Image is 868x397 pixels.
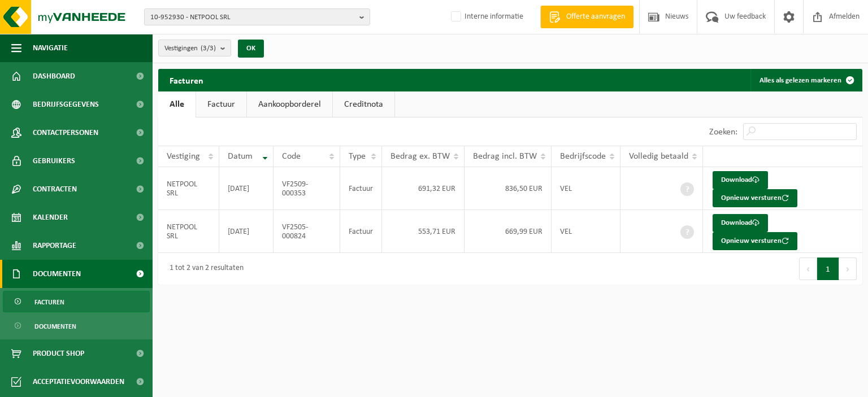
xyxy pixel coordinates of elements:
[333,91,394,117] a: Creditnota
[228,152,253,161] span: Datum
[713,189,797,207] button: Opnieuw versturen
[164,40,216,57] span: Vestigingen
[219,210,274,253] td: [DATE]
[34,291,64,313] span: Facturen
[33,232,76,260] span: Rapportage
[33,175,77,203] span: Contracten
[33,368,124,396] span: Acceptatievoorwaarden
[340,210,382,253] td: Factuur
[382,210,465,253] td: 553,71 EUR
[390,152,450,161] span: Bedrag ex. BTW
[158,40,231,56] button: Vestigingen(3/3)
[33,34,68,62] span: Navigatie
[560,152,606,161] span: Bedrijfscode
[3,315,150,337] a: Documenten
[144,8,370,25] button: 10-952930 - NETPOOL SRL
[382,167,465,210] td: 691,32 EUR
[839,258,857,280] button: Next
[201,45,216,52] count: (3/3)
[282,152,301,161] span: Code
[34,316,76,337] span: Documenten
[33,90,99,119] span: Bedrijfsgegevens
[158,210,219,253] td: NETPOOL SRL
[164,259,244,279] div: 1 tot 2 van 2 resultaten
[33,339,84,368] span: Product Shop
[713,232,797,250] button: Opnieuw versturen
[150,9,355,26] span: 10-952930 - NETPOOL SRL
[713,171,768,189] a: Download
[219,167,274,210] td: [DATE]
[540,6,633,28] a: Offerte aanvragen
[340,167,382,210] td: Factuur
[552,167,620,210] td: VEL
[33,260,81,288] span: Documenten
[196,91,246,117] a: Factuur
[158,167,219,210] td: NETPOOL SRL
[33,147,75,175] span: Gebruikers
[33,119,98,147] span: Contactpersonen
[817,258,839,280] button: 1
[563,11,628,23] span: Offerte aanvragen
[465,210,552,253] td: 669,99 EUR
[33,203,68,232] span: Kalender
[473,152,537,161] span: Bedrag incl. BTW
[167,152,200,161] span: Vestiging
[349,152,366,161] span: Type
[799,258,817,280] button: Previous
[750,69,861,91] button: Alles als gelezen markeren
[247,91,332,117] a: Aankoopborderel
[713,214,768,232] a: Download
[33,62,75,90] span: Dashboard
[449,8,523,25] label: Interne informatie
[274,210,341,253] td: VF2505-000824
[158,91,196,117] a: Alle
[629,152,688,161] span: Volledig betaald
[274,167,341,210] td: VF2509-000353
[158,69,215,91] h2: Facturen
[238,40,264,58] button: OK
[552,210,620,253] td: VEL
[465,167,552,210] td: 836,50 EUR
[3,291,150,312] a: Facturen
[709,128,737,137] label: Zoeken:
